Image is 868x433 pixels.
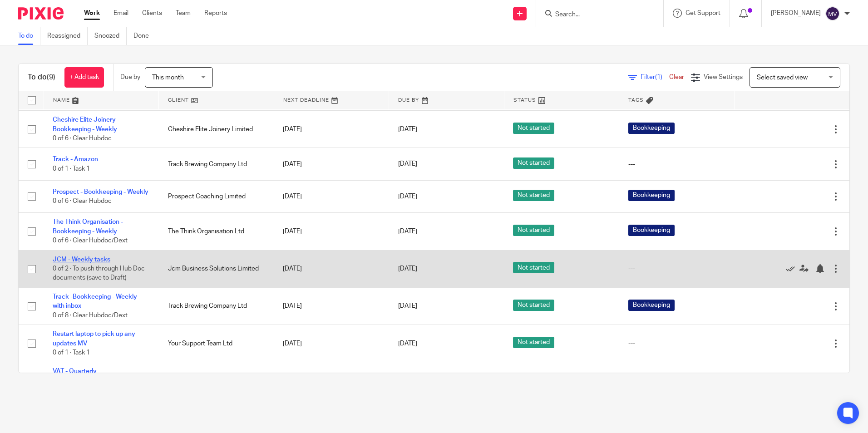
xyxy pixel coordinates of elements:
[53,237,128,244] span: 0 of 6 · Clear Hubdoc/Dext
[53,135,112,142] span: 0 of 6 · Clear Hubdoc
[704,74,743,80] span: View Settings
[513,225,554,236] span: Not started
[513,157,554,169] span: Not started
[159,180,274,212] td: Prospect Coaching Limited
[398,266,417,272] span: [DATE]
[152,74,184,81] span: This month
[398,303,417,310] span: [DATE]
[159,250,274,287] td: Jcm Business Solutions Limited
[513,123,554,134] span: Not started
[274,288,389,325] td: [DATE]
[274,250,389,287] td: [DATE]
[159,325,274,362] td: Your Support Team Ltd
[47,74,55,81] span: (9)
[628,98,644,103] span: Tags
[64,67,104,88] a: + Add task
[159,213,274,250] td: The Think Organisation Ltd
[641,74,669,80] span: Filter
[771,9,821,18] p: [PERSON_NAME]
[47,27,88,45] a: Reassigned
[176,9,191,18] a: Team
[113,9,128,18] a: Email
[554,11,636,19] input: Search
[142,9,162,18] a: Clients
[274,213,389,250] td: [DATE]
[398,126,417,133] span: [DATE]
[655,74,662,80] span: (1)
[53,312,128,319] span: 0 of 8 · Clear Hubdoc/Dext
[786,264,799,273] a: Mark as done
[120,73,140,82] p: Due by
[274,362,389,399] td: [DATE]
[53,166,90,172] span: 0 of 1 · Task 1
[53,117,119,132] a: Cheshire Elite Joinery - Bookkeeping - Weekly
[513,190,554,201] span: Not started
[18,27,40,45] a: To do
[28,73,55,82] h1: To do
[628,190,675,201] span: Bookkeeping
[94,27,127,45] a: Snoozed
[274,111,389,148] td: [DATE]
[53,256,110,263] a: JCM - Weekly tasks
[628,123,675,134] span: Bookkeeping
[628,225,675,236] span: Bookkeeping
[53,219,123,234] a: The Think Organisation - Bookkeeping - Weekly
[398,340,417,347] span: [DATE]
[53,349,90,356] span: 0 of 1 · Task 1
[513,337,554,348] span: Not started
[757,74,808,81] span: Select saved view
[53,156,98,162] a: Track - Amazon
[628,339,725,348] div: ---
[159,148,274,180] td: Track Brewing Company Ltd
[274,148,389,180] td: [DATE]
[274,325,389,362] td: [DATE]
[628,300,675,311] span: Bookkeeping
[18,7,64,20] img: Pixie
[669,74,684,80] a: Clear
[159,362,274,399] td: Amaranth
[398,228,417,235] span: [DATE]
[274,180,389,212] td: [DATE]
[513,262,554,273] span: Not started
[398,161,417,167] span: [DATE]
[53,198,112,204] span: 0 of 6 · Clear Hubdoc
[204,9,227,18] a: Reports
[53,266,145,281] span: 0 of 2 · To push through Hub Doc documents (save to Draft)
[159,111,274,148] td: Cheshire Elite Joinery Limited
[53,368,97,374] a: VAT - Quarterly
[53,189,148,195] a: Prospect - Bookkeeping - Weekly
[53,331,135,346] a: Restart laptop to pick up any updates MV
[53,294,137,309] a: Track -Bookkeeping - Weekly with inbox
[628,160,725,169] div: ---
[84,9,100,18] a: Work
[825,6,840,21] img: svg%3E
[133,27,156,45] a: Done
[398,193,417,200] span: [DATE]
[513,300,554,311] span: Not started
[686,10,720,16] span: Get Support
[159,288,274,325] td: Track Brewing Company Ltd
[628,264,725,273] div: ---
